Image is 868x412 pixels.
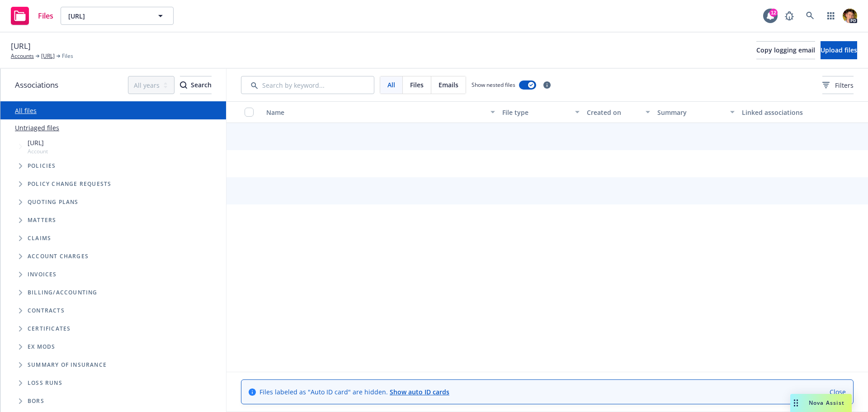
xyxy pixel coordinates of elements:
div: Tree Example [0,136,226,284]
span: Show nested files [472,81,515,89]
span: Associations [15,79,58,91]
span: Emails [439,80,458,90]
a: [URL] [41,52,55,60]
div: Summary [657,108,725,117]
span: Billing/Accounting [28,290,98,295]
div: Drag to move [790,394,802,412]
span: Files [62,52,73,60]
span: Files labeled as "Auto ID card" are hidden. [259,387,449,397]
span: Contracts [28,308,65,313]
a: Switch app [822,7,840,25]
span: Invoices [28,272,57,277]
span: Files [38,12,53,19]
span: Loss Runs [28,380,62,386]
span: [URL] [11,40,31,52]
button: Linked associations [738,101,823,123]
span: Policies [28,163,56,169]
a: Close [830,387,846,397]
a: Show auto ID cards [390,388,449,396]
div: Name [266,108,485,117]
div: Folder Tree Example [0,284,226,410]
button: Filters [822,76,854,94]
span: Nova Assist [809,399,844,407]
a: Search [801,7,819,25]
span: Claims [28,236,51,241]
button: Nova Assist [790,394,852,412]
span: Ex Mods [28,344,55,350]
a: Files [7,3,57,28]
span: Files [410,80,424,90]
div: File type [502,108,570,117]
button: Summary [654,101,738,123]
button: Copy logging email [756,41,815,59]
input: Search by keyword... [241,76,374,94]
div: Linked associations [742,108,819,117]
span: BORs [28,398,44,404]
a: Report a Bug [780,7,798,25]
span: All [387,80,395,90]
span: Account [28,147,48,155]
a: Accounts [11,52,34,60]
span: Account charges [28,254,89,259]
span: Upload files [821,46,857,54]
input: Select all [245,108,254,117]
button: Name [263,101,499,123]
span: Filters [835,81,854,90]
span: Matters [28,218,56,223]
div: 12 [769,9,778,17]
button: SearchSearch [180,76,212,94]
span: Certificates [28,326,71,331]
span: [URL] [28,138,48,147]
span: Copy logging email [756,46,815,54]
div: Search [180,76,212,94]
a: Untriaged files [15,123,59,133]
span: Quoting plans [28,199,79,205]
span: Filters [822,81,854,90]
svg: Search [180,81,187,89]
span: Policy change requests [28,181,111,187]
img: photo [843,9,857,23]
button: Created on [583,101,654,123]
button: File type [499,101,583,123]
button: [URL] [61,7,174,25]
button: Upload files [821,41,857,59]
a: All files [15,106,37,115]
span: Summary of insurance [28,362,107,368]
div: Created on [587,108,640,117]
span: [URL] [68,11,146,21]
